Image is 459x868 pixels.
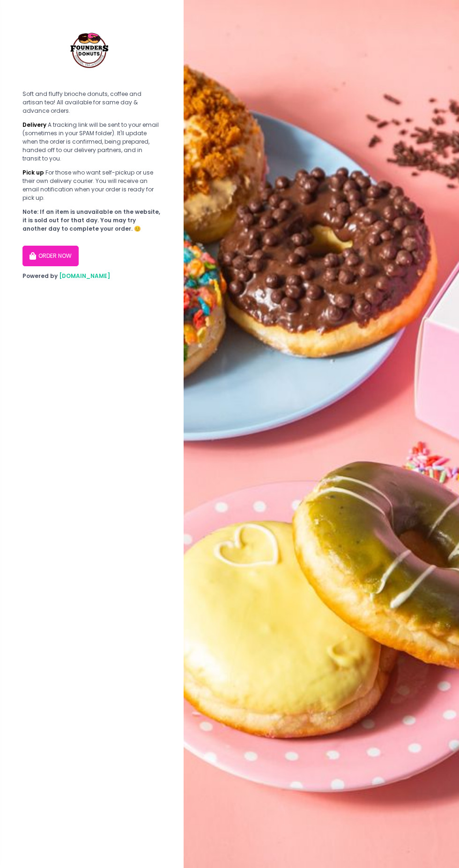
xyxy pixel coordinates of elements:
div: For those who want self-pickup or use their own delivery courier. You will receive an email notif... [22,168,161,202]
a: [DOMAIN_NAME] [59,272,110,280]
div: Soft and fluffy brioche donuts, coffee and artisan tea! All available for same day & advance orders. [22,90,161,115]
button: ORDER NOW [22,246,79,266]
div: Powered by [22,272,161,280]
img: Founders Donuts [55,14,126,84]
b: Delivery [22,121,46,129]
div: Note: If an item is unavailable on the website, it is sold out for that day. You may try another ... [22,208,161,233]
div: A tracking link will be sent to your email (sometimes in your SPAM folder). It'll update when the... [22,121,161,163]
b: Pick up [22,168,44,176]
